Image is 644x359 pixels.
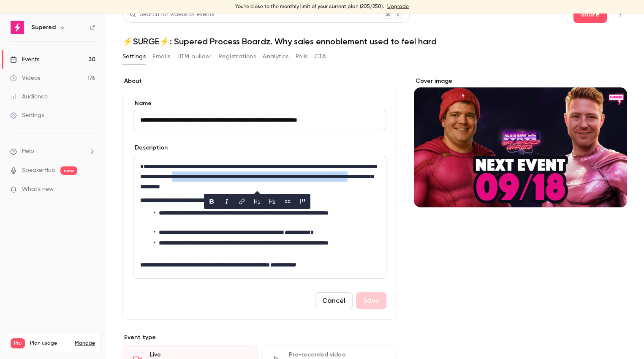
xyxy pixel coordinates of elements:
[60,166,77,175] span: new
[130,10,214,19] div: Search for videos or events
[573,6,607,23] button: Share
[235,195,249,208] button: link
[10,147,95,156] li: help-dropdown-opener
[414,77,627,207] section: Cover image
[122,36,627,46] h1: ⚡️SURGE⚡️: Supered Process Boardz. Why sales ennoblement used to feel hard
[296,50,308,63] button: Polls
[122,333,397,342] p: Event type
[296,195,310,208] button: blockquote
[414,77,627,85] label: Cover image
[133,144,168,152] label: Description
[10,55,39,64] div: Events
[263,50,289,63] button: Analytics
[11,338,25,348] span: Pro
[122,77,397,85] label: About
[315,50,326,63] button: CTA
[22,147,34,156] span: Help
[315,292,353,309] button: Cancel
[10,74,40,82] div: Videos
[30,340,70,347] span: Plan usage
[133,156,386,278] div: editor
[289,351,386,359] div: Pre-recorded video
[85,186,95,193] iframe: Noticeable Trigger
[10,111,44,120] div: Settings
[220,195,234,208] button: italic
[122,50,146,63] button: Settings
[10,92,48,101] div: Audience
[152,50,170,63] button: Emails
[11,21,24,34] img: Supered
[387,3,409,10] a: Upgrade
[22,166,55,175] a: SpeakerHub
[22,185,54,194] span: What's new
[75,340,95,347] a: Manage
[133,156,386,279] section: description
[133,99,386,108] label: Name
[177,50,212,63] button: UTM builder
[218,50,256,63] button: Registrations
[150,351,247,359] div: Live
[205,195,218,208] button: bold
[31,23,56,32] h6: Supered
